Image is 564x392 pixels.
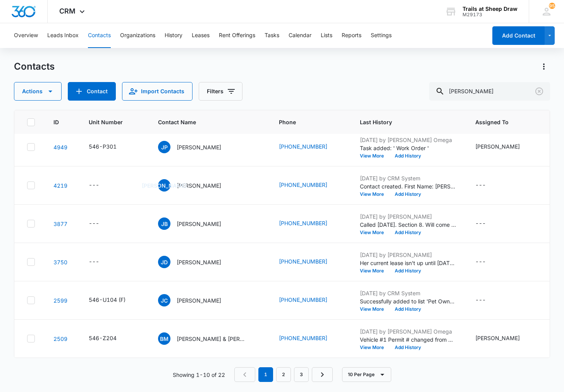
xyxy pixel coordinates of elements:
[158,332,260,345] div: Contact Name - Ben McDonald & Jessica Olds - Select to Edit Field
[89,181,99,190] div: ---
[360,345,389,350] button: View More
[360,174,457,182] p: [DATE] by CRM System
[279,181,327,189] a: [PHONE_NUMBER]
[14,61,55,72] h1: Contacts
[158,294,170,306] span: JC
[533,85,545,98] button: Clear
[177,181,221,190] p: [PERSON_NAME]
[360,154,389,158] button: View More
[279,296,327,304] a: [PHONE_NUMBER]
[475,118,523,126] span: Assigned To
[360,212,457,221] p: [DATE] by [PERSON_NAME]
[173,371,225,379] p: Showing 1-10 of 22
[279,118,330,126] span: Phone
[158,141,235,153] div: Contact Name - Jessica Preston - Select to Edit Field
[158,141,170,153] span: JP
[158,256,170,268] span: JD
[360,289,457,297] p: [DATE] by CRM System
[389,154,426,158] button: Add History
[53,221,67,227] a: Navigate to contact details page for Jessica Benivamonde
[342,23,361,48] button: Reports
[158,179,235,192] div: Contact Name - Jessica Ann Garcia - Select to Edit Field
[279,219,341,228] div: Phone - (970) 702-0996 - Select to Edit Field
[360,221,457,229] p: Called [DATE]. Section 8. Will come in for a tour as soon as she can
[492,26,545,45] button: Add Contact
[475,334,534,343] div: Assigned To - Sydnee Powell - Select to Edit Field
[14,23,38,48] button: Overview
[47,23,79,48] button: Leads Inbox
[360,118,445,126] span: Last History
[360,307,389,312] button: View More
[279,257,327,265] a: [PHONE_NUMBER]
[371,23,392,48] button: Settings
[89,181,113,190] div: Unit Number - - Select to Edit Field
[158,217,235,230] div: Contact Name - Jessica Benivamonde - Select to Edit Field
[389,345,426,350] button: Add History
[279,142,327,151] a: [PHONE_NUMBER]
[120,23,155,48] button: Organizations
[53,297,67,304] a: Navigate to contact details page for Jessica Callantine
[429,82,550,101] input: Search Contacts
[360,230,389,235] button: View More
[89,296,126,304] div: 546-U104 (F)
[89,334,117,342] div: 546-Z204
[389,230,426,235] button: Add History
[475,142,534,152] div: Assigned To - Sydnee Powell - Select to Edit Field
[53,118,59,126] span: ID
[177,335,246,343] p: [PERSON_NAME] & [PERSON_NAME]
[276,367,291,382] a: Page 2
[89,257,99,267] div: ---
[89,334,131,343] div: Unit Number - 546-Z204 - Select to Edit Field
[279,181,341,190] div: Phone - (970) 324-7700 - Select to Edit Field
[165,23,182,48] button: History
[88,23,111,48] button: Contacts
[549,3,555,9] span: 95
[177,143,221,151] p: [PERSON_NAME]
[14,82,62,101] button: Actions
[475,142,520,151] div: [PERSON_NAME]
[89,142,131,152] div: Unit Number - 546-P301 - Select to Edit Field
[360,336,457,344] p: Vehicle #1 Permit # changed from MTP-707 to EWS-S88.
[53,259,67,265] a: Navigate to contact details page for Jessica Davenport
[289,23,311,48] button: Calendar
[122,82,193,101] button: Import Contacts
[360,269,389,273] button: View More
[389,307,426,312] button: Add History
[53,182,67,189] a: Navigate to contact details page for Jessica Ann Garcia
[389,269,426,273] button: Add History
[177,296,221,305] p: [PERSON_NAME]
[177,220,221,228] p: [PERSON_NAME]
[463,12,518,17] div: account id
[158,217,170,230] span: JB
[360,144,457,152] p: Task added: ' Work Order '
[219,23,255,48] button: Rent Offerings
[475,257,486,267] div: ---
[360,259,457,267] p: Her current lease isn't up until [DATE]. Just wanting to know more about property and what is req...
[258,367,273,382] em: 1
[475,181,500,190] div: Assigned To - - Select to Edit Field
[89,118,139,126] span: Unit Number
[360,136,457,144] p: [DATE] by [PERSON_NAME] Omega
[360,192,389,197] button: View More
[312,367,333,382] a: Next Page
[158,118,249,126] span: Contact Name
[279,142,341,152] div: Phone - (720) 260-4422 - Select to Edit Field
[475,181,486,190] div: ---
[463,6,518,12] div: account name
[360,327,457,336] p: [DATE] by [PERSON_NAME] Omega
[158,294,235,306] div: Contact Name - Jessica Callantine - Select to Edit Field
[53,144,67,151] a: Navigate to contact details page for Jessica Preston
[538,60,550,73] button: Actions
[192,23,210,48] button: Leases
[279,257,341,267] div: Phone - (720) 957-2881 - Select to Edit Field
[321,23,332,48] button: Lists
[89,257,113,267] div: Unit Number - - Select to Edit Field
[294,367,309,382] a: Page 3
[342,367,391,382] button: 10 Per Page
[158,256,235,268] div: Contact Name - Jessica Davenport - Select to Edit Field
[549,3,555,9] div: notifications count
[53,336,67,342] a: Navigate to contact details page for Ben McDonald & Jessica Olds
[265,23,279,48] button: Tasks
[279,334,327,342] a: [PHONE_NUMBER]
[475,296,486,305] div: ---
